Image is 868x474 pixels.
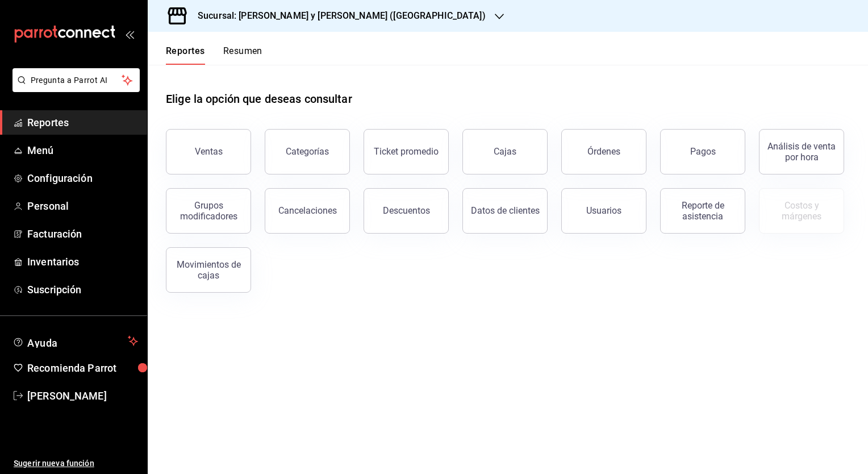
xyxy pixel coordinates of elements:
span: Inventarios [27,254,138,269]
div: Datos de clientes [471,205,540,216]
button: Pagos [660,129,745,174]
h3: Sucursal: [PERSON_NAME] y [PERSON_NAME] ([GEOGRAPHIC_DATA]) [189,9,486,23]
span: Ayuda [27,334,123,348]
div: Ticket promedio [374,146,439,157]
span: Suscripción [27,282,138,297]
div: Categorías [286,146,329,157]
button: Usuarios [561,188,646,234]
span: Personal [27,198,138,214]
span: Facturación [27,226,138,242]
button: open_drawer_menu [125,30,134,39]
div: Descuentos [383,205,430,216]
span: Pregunta a Parrot AI [31,74,122,86]
button: Resumen [223,45,262,65]
button: Ticket promedio [364,129,449,174]
div: Usuarios [586,205,621,216]
span: [PERSON_NAME] [27,388,138,404]
button: Datos de clientes [462,188,548,234]
button: Grupos modificadores [166,188,251,234]
div: navigation tabs [166,45,262,65]
div: Movimientos de cajas [173,259,244,281]
div: Costos y márgenes [766,200,837,222]
button: Reporte de asistencia [660,188,745,234]
span: Reportes [27,115,138,130]
button: Ventas [166,129,251,174]
div: Cancelaciones [278,205,337,216]
button: Pregunta a Parrot AI [12,68,140,92]
div: Pagos [690,146,716,157]
button: Reportes [166,45,205,65]
button: Órdenes [561,129,646,174]
div: Órdenes [587,146,620,157]
button: Descuentos [364,188,449,234]
button: Análisis de venta por hora [759,129,844,174]
button: Movimientos de cajas [166,247,251,293]
h1: Elige la opción que deseas consultar [166,90,352,107]
span: Recomienda Parrot [27,360,138,376]
div: Ventas [195,146,223,157]
button: Cancelaciones [265,188,350,234]
a: Pregunta a Parrot AI [8,82,140,94]
span: Configuración [27,171,138,186]
a: Cajas [462,129,548,174]
div: Análisis de venta por hora [766,141,837,163]
span: Menú [27,143,138,158]
div: Reporte de asistencia [667,200,738,222]
button: Categorías [265,129,350,174]
div: Cajas [494,145,517,159]
span: Sugerir nueva función [14,458,138,469]
div: Grupos modificadores [173,200,244,222]
button: Contrata inventarios para ver este reporte [759,188,844,234]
